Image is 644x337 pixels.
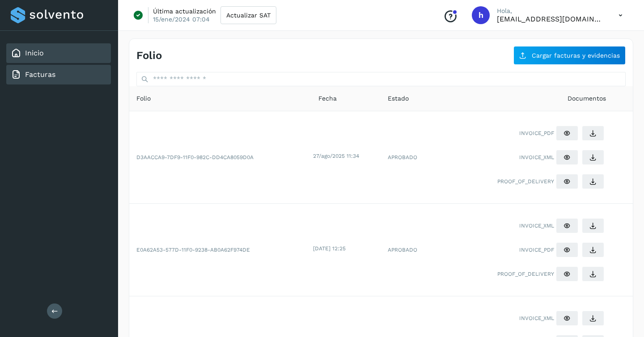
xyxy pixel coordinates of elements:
[519,129,554,137] span: INVOICE_PDF
[568,94,606,103] span: Documentos
[313,244,379,253] div: [DATE] 12:25
[497,270,554,278] span: PROOF_OF_DELIVERY
[381,204,443,296] td: APROBADO
[497,7,604,15] p: Hola,
[318,94,337,103] span: Fecha
[25,70,55,79] a: Facturas
[313,152,379,160] div: 27/ago/2025 11:34
[519,314,554,322] span: INVOICE_XML
[6,43,111,63] div: Inicio
[153,15,210,23] p: 15/ene/2024 07:04
[388,94,409,103] span: Estado
[129,111,311,204] td: D3AACCA9-7DF9-11F0-982C-DD4CA8059D0A
[519,222,554,230] span: INVOICE_XML
[129,204,311,296] td: E0A62A53-577D-11F0-9238-AB0A62F974DE
[136,94,151,103] span: Folio
[513,46,626,65] button: Cargar facturas y evidencias
[25,49,44,57] a: Inicio
[136,49,162,62] h4: Folio
[153,7,216,15] p: Última actualización
[532,52,620,59] span: Cargar facturas y evidencias
[226,12,271,18] span: Actualizar SAT
[220,6,276,24] button: Actualizar SAT
[497,15,604,23] p: hpineda@certustransportes.com
[6,65,111,84] div: Facturas
[497,177,554,185] span: PROOF_OF_DELIVERY
[381,111,443,204] td: APROBADO
[519,246,554,254] span: INVOICE_PDF
[519,153,554,161] span: INVOICE_XML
